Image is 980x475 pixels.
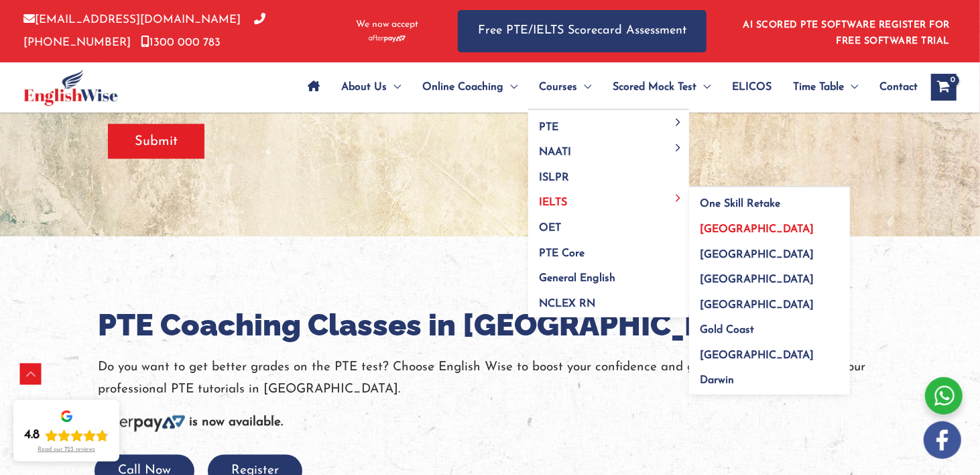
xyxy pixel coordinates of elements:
[689,288,850,313] a: [GEOGRAPHIC_DATA]
[422,64,503,111] span: Online Coaching
[330,64,412,111] a: About UsMenu Toggle
[356,18,418,32] span: We now accept
[539,64,577,111] span: Courses
[539,122,558,133] span: PTE
[782,64,869,111] a: Time TableMenu Toggle
[931,74,957,101] a: View Shopping Cart, empty
[700,325,754,335] span: Gold Coast
[189,416,283,429] b: is now available.
[539,273,615,284] span: General English
[528,211,689,237] a: OET
[721,64,782,111] a: ELICOS
[689,338,850,364] a: [GEOGRAPHIC_DATA]
[689,187,850,213] a: One Skill Retake
[528,110,689,136] a: PTEMenu Toggle
[528,262,689,287] a: General English
[539,299,595,309] span: NCLEX RN
[689,213,850,238] a: [GEOGRAPHIC_DATA]
[743,20,951,46] a: AI SCORED PTE SOFTWARE REGISTER FOR FREE SOFTWARE TRIAL
[24,427,40,443] div: 4.8
[539,197,567,208] span: IELTS
[700,300,814,311] span: [GEOGRAPHIC_DATA]
[141,37,221,48] a: 1300 000 783
[735,9,957,53] aside: Header Widget 1
[602,64,721,111] a: Scored Mock TestMenu Toggle
[341,64,387,111] span: About Us
[98,356,882,401] p: Do you want to get better grades on the PTE test? Choose English Wise to boost your confidence an...
[700,350,814,361] span: [GEOGRAPHIC_DATA]
[700,199,780,209] span: One Skill Retake
[700,375,734,386] span: Darwin
[528,186,689,211] a: IELTSMenu Toggle
[528,160,689,186] a: ISLPR
[539,248,585,259] span: PTE Core
[924,421,961,459] img: white-facebook.png
[108,124,204,159] input: Submit
[458,10,707,52] a: Free PTE/IELTS Scorecard Assessment
[577,64,591,111] span: Menu Toggle
[793,64,844,111] span: Time Table
[98,304,882,346] h1: PTE Coaching Classes in [GEOGRAPHIC_DATA]
[700,274,814,285] span: [GEOGRAPHIC_DATA]
[387,64,401,111] span: Menu Toggle
[689,263,850,288] a: [GEOGRAPHIC_DATA]
[528,136,689,161] a: NAATIMenu Toggle
[23,14,241,25] a: [EMAIL_ADDRESS][DOMAIN_NAME]
[732,64,772,111] span: ELICOS
[23,14,265,48] a: [PHONE_NUMBER]
[98,414,185,432] img: Afterpay-Logo
[528,286,689,317] a: NCLEX RN
[689,313,850,339] a: Gold Coast
[412,64,528,111] a: Online CoachingMenu Toggle
[23,69,118,106] img: cropped-ew-logo
[539,172,569,183] span: ISLPR
[700,250,814,260] span: [GEOGRAPHIC_DATA]
[689,237,850,263] a: [GEOGRAPHIC_DATA]
[528,236,689,262] a: PTE Core
[844,64,858,111] span: Menu Toggle
[869,64,918,111] a: Contact
[879,64,918,111] span: Contact
[696,64,711,111] span: Menu Toggle
[700,224,814,235] span: [GEOGRAPHIC_DATA]
[671,144,686,152] span: Menu Toggle
[503,64,517,111] span: Menu Toggle
[539,147,571,158] span: NAATI
[671,119,686,127] span: Menu Toggle
[297,64,918,111] nav: Site Navigation: Main Menu
[38,446,95,454] div: Read our 723 reviews
[689,364,850,394] a: Darwin
[528,64,602,111] a: CoursesMenu Toggle
[24,427,109,443] div: Rating: 4.8 out of 5
[539,223,561,233] span: OET
[671,195,686,202] span: Menu Toggle
[613,64,696,111] span: Scored Mock Test
[369,35,406,42] img: Afterpay-Logo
